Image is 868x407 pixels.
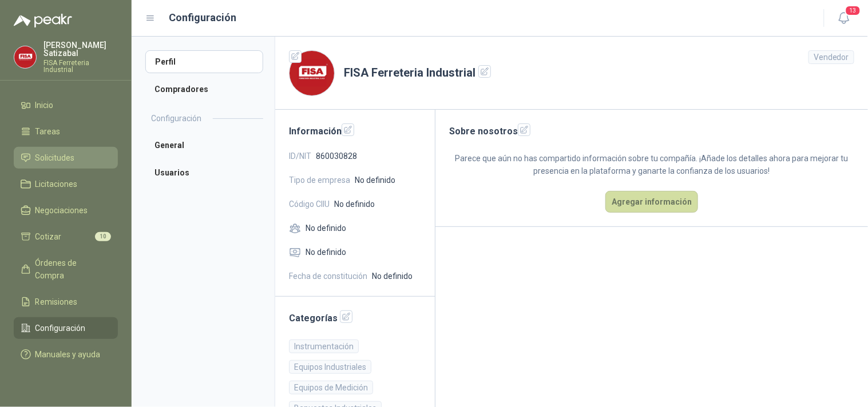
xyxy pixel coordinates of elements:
[289,150,311,162] span: ID/NIT
[14,121,118,142] a: Tareas
[35,322,86,334] span: Configuración
[35,178,78,190] span: Licitaciones
[14,252,118,286] a: Órdenes de Compra
[449,152,854,177] p: Parece que aún no has compartido información sobre tu compañía. ¡Añade los detalles ahora para me...
[145,50,263,73] a: Perfil
[289,381,373,394] div: Equipos de Medición
[43,41,118,57] p: [PERSON_NAME] Satizabal
[834,8,854,29] button: 13
[95,232,111,241] span: 10
[35,151,75,164] span: Solicitudes
[35,125,61,138] span: Tareas
[344,64,491,82] h1: FISA Ferreteria Industrial
[808,50,854,64] div: Vendedor
[845,5,861,16] span: 13
[14,199,118,221] a: Negociaciones
[289,360,371,374] div: Equipos Industriales
[289,310,421,325] h2: Categorías
[449,123,854,138] h2: Sobre nosotros
[289,174,350,186] span: Tipo de empresa
[290,51,334,95] img: Company Logo
[14,226,118,248] a: Cotizar10
[289,198,330,210] span: Código CIIU
[14,291,118,313] a: Remisiones
[372,270,413,282] span: No definido
[289,123,421,138] h2: Información
[14,14,72,27] img: Logo peakr
[151,112,201,125] h2: Configuración
[145,78,263,101] a: Compradores
[35,257,107,282] span: Órdenes de Compra
[14,46,36,68] img: Company Logo
[14,94,118,116] a: Inicio
[355,174,395,186] span: No definido
[35,348,101,361] span: Manuales y ayuda
[43,59,118,73] p: FISA Ferreteria Industrial
[334,198,375,210] span: No definido
[605,191,698,213] button: Agregar información
[145,161,263,184] a: Usuarios
[14,173,118,195] a: Licitaciones
[145,134,263,157] a: General
[306,222,346,234] span: No definido
[14,317,118,339] a: Configuración
[316,150,357,162] span: 860030828
[306,246,346,258] span: No definido
[289,340,359,353] div: Instrumentación
[169,10,237,26] h1: Configuración
[35,296,78,308] span: Remisiones
[14,147,118,169] a: Solicitudes
[289,270,367,282] span: Fecha de constitución
[35,99,54,111] span: Inicio
[14,344,118,365] a: Manuales y ayuda
[35,230,62,243] span: Cotizar
[35,204,88,217] span: Negociaciones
